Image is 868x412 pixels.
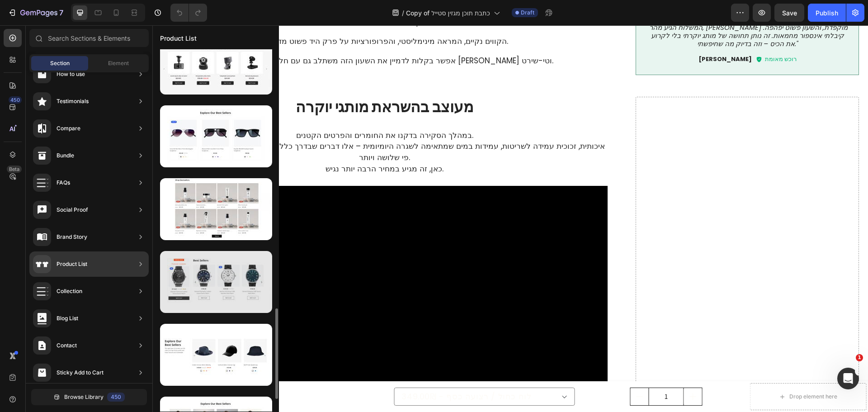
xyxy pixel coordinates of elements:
[144,104,321,115] span: במהלך הסקירה בדקנו את החומרים והפרטים הקטנים.
[50,59,70,67] span: Section
[816,8,838,18] div: Publish
[31,389,147,405] button: Browse Library450
[57,97,89,106] div: Testimonials
[496,363,532,380] input: quantity
[57,287,82,296] div: Collection
[64,393,104,401] span: Browse Library
[57,205,88,214] div: Social Proof
[12,115,453,137] span: פלדת 316L איכותית, זכוכית עמידה לשריטות, עמידות במים שמתאימה לשגרה היומיומית – אלו דברים שבדרך כל...
[173,138,291,149] span: כאן, זה מגיע במחיר הרבה יותר נגיש.
[613,30,644,38] p: רוכש מאומת
[782,9,797,17] span: Save
[7,166,22,173] div: Beta
[59,7,63,18] p: 7
[63,30,401,41] span: אפשר בקלות לדמיין את השעון הזה משתלב גם עם חליפה מחויטת וגם עם [PERSON_NAME] וטי-שירט.
[9,96,22,104] div: 450
[152,25,868,412] iframe: Design area
[837,368,859,389] iframe: Intercom live chat
[108,59,129,67] span: Element
[57,232,87,242] div: Brand Story
[57,341,77,350] div: Contact
[478,363,496,380] button: decrement
[57,314,78,323] div: Blog List
[108,10,356,21] span: הקווים נקיים, המראה מינימליסטי, והפרופורציות על פרק היד פשוט מדויקות.
[774,4,804,22] button: Save
[402,8,404,18] span: /
[856,354,863,361] span: 1
[532,363,550,380] button: increment
[29,29,149,47] input: Search Sections & Elements
[57,151,74,160] div: Bundle
[57,124,80,133] div: Compare
[9,161,455,384] video: Video
[57,70,85,79] div: How to use
[546,30,599,38] p: [PERSON_NAME]
[170,4,207,22] div: Undo/Redo
[9,71,455,93] h2: מעוצב בהשראת מותגי יוקרה
[637,368,685,375] div: Drop element here
[406,8,490,18] span: Copy of כתבת תוכן מגזין סטייל
[57,260,87,269] div: Product List
[57,368,104,377] div: Sticky Add to Cart
[4,4,67,22] button: 7
[107,393,125,402] div: 450
[57,178,70,187] div: FAQs
[521,9,534,17] span: Draft
[808,4,846,22] button: Publish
